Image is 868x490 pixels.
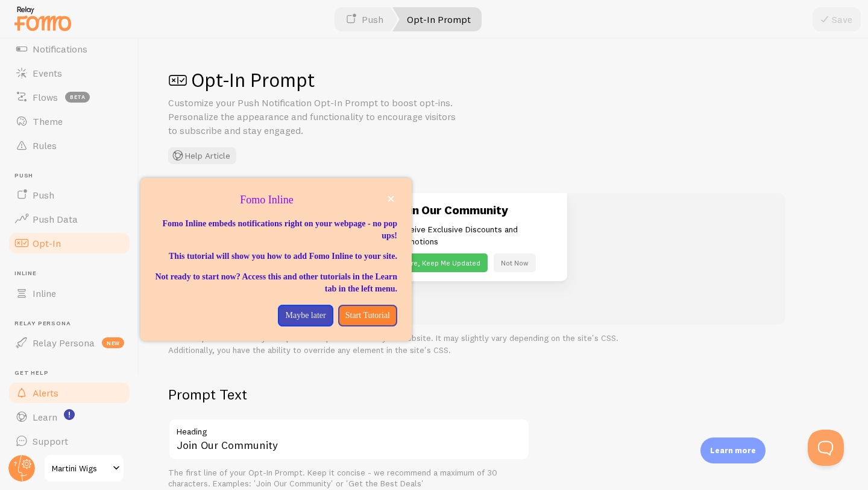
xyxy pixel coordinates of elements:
span: Relay Persona [14,320,131,328]
p: Fomo Inline embeds notifications right on your webpage - no pop ups! [155,218,397,242]
p: Learn more [710,445,756,456]
img: fomo-relay-logo-orange.svg [13,3,73,34]
span: Martini Wigs [52,461,109,476]
p: Not ready to start now? Access this and other tutorials in the Learn tab in the left menu. [155,271,397,295]
a: Opt-In [7,231,131,255]
span: Flows [33,91,58,103]
p: This is a preview of how your Opt-In Prompt will look on your website. It may slightly vary depen... [168,332,785,356]
span: Rules [33,139,57,151]
span: Theme [33,115,63,127]
button: Start Tutorial [338,305,397,326]
button: close, [385,192,397,205]
a: Learn [7,405,131,429]
h1: Opt-In Prompt [168,68,839,92]
p: Fomo Inline [155,192,397,208]
span: new [102,337,124,348]
p: Customize your Push Notification Opt-In Prompt to boost opt-ins. Personalize the appearance and f... [168,96,458,138]
label: Heading [168,418,530,439]
a: Notifications [7,37,131,61]
a: Events [7,61,131,85]
div: Learn more [700,437,766,463]
button: Help Article [168,147,236,164]
span: Push [33,189,54,201]
svg: <p>Watch New Feature Tutorials!</p> [64,409,75,420]
iframe: Help Scout Beacon - Open [808,430,844,466]
button: Maybe later [278,305,333,326]
span: beta [65,92,90,103]
p: Maybe later [285,310,325,322]
span: Get Help [14,369,131,377]
span: Notifications [33,43,87,55]
span: Learn [33,411,57,423]
span: Alerts [33,387,58,399]
a: Flows beta [7,85,131,109]
div: Fomo Inline [140,178,412,341]
a: Push Data [7,207,131,231]
a: Support [7,429,131,453]
a: Relay Persona new [7,331,131,355]
a: Theme [7,109,131,133]
span: Relay Persona [33,337,95,349]
a: Inline [7,281,131,305]
a: Rules [7,133,131,157]
p: Start Tutorial [345,310,390,322]
h3: Join Our Community [395,202,558,218]
span: Inline [14,270,131,278]
button: Not Now [494,253,536,272]
span: Events [33,67,62,79]
span: Inline [33,287,56,299]
button: Sure, Keep Me Updated [395,253,488,272]
span: Push Data [33,213,78,225]
p: Receive Exclusive Discounts and Promotions [395,223,558,247]
p: This tutorial will show you how to add Fomo Inline to your site. [155,250,397,262]
span: Support [33,435,68,447]
h2: Prompt Text [168,385,530,404]
a: Martini Wigs [43,454,125,483]
span: Push [14,172,131,180]
span: Opt-In [33,237,61,249]
a: Push [7,183,131,207]
a: Alerts [7,381,131,405]
div: The first line of your Opt-In Prompt. Keep it concise - we recommend a maximum of 30 characters. ... [168,468,530,489]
